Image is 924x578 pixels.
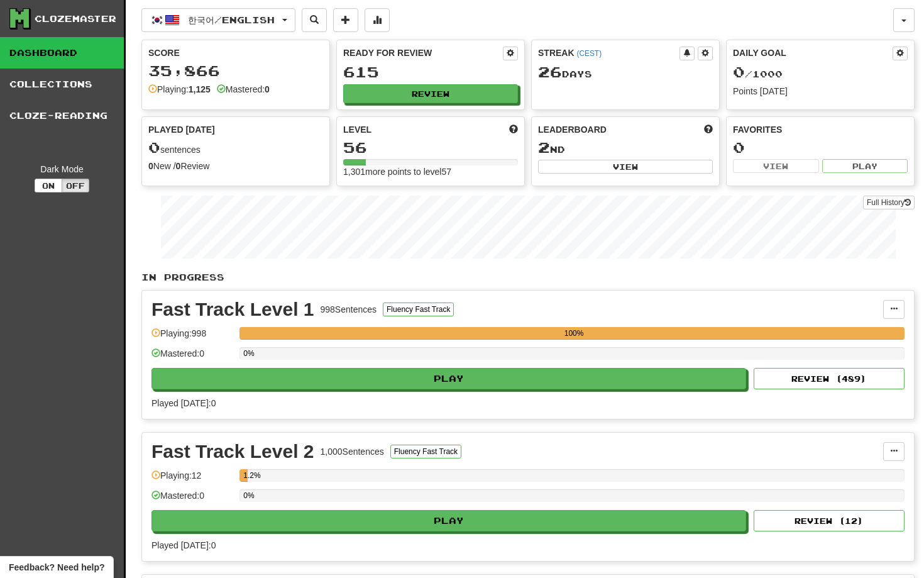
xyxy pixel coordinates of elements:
button: More stats [365,8,390,32]
button: Fluency Fast Track [390,445,461,459]
strong: 0 [148,161,153,171]
span: 0 [148,138,160,156]
div: Mastered: 0 [151,347,233,368]
div: 35,866 [148,63,323,79]
span: Leaderboard [538,123,607,136]
span: 0 [733,63,745,81]
button: Off [62,179,89,192]
div: 1,000 Sentences [321,445,384,458]
button: View [538,160,713,174]
div: 1,301 more points to level 57 [343,165,518,178]
button: Play [151,510,746,531]
button: Fluency Fast Track [383,303,454,316]
div: nd [538,140,713,156]
div: sentences [148,140,323,156]
span: Score more points to level up [509,123,518,136]
span: Level [343,123,371,136]
button: Review [343,84,518,103]
div: Day s [538,64,713,81]
button: Play [822,159,908,173]
strong: 1,125 [189,84,211,94]
button: 한국어/English [141,8,295,32]
a: (CEST) [576,49,602,58]
div: Daily Goal [733,47,893,60]
span: 한국어 / English [188,14,275,25]
div: Playing: [148,83,211,96]
div: Playing: 12 [151,469,233,490]
span: Played [DATE]: 0 [151,398,216,408]
span: Played [DATE]: 0 [151,540,216,550]
div: Streak [538,47,679,59]
div: Mastered: [217,83,270,96]
strong: 0 [265,84,270,94]
button: On [35,179,62,192]
div: Favorites [733,123,908,136]
button: Add sentence to collection [333,8,358,32]
span: Played [DATE] [148,123,215,136]
span: 2 [538,138,550,156]
span: / 1000 [733,69,783,79]
div: Fast Track Level 2 [151,442,314,461]
button: View [733,159,819,173]
div: Score [148,47,323,59]
div: Dark Mode [9,163,114,175]
p: In Progress [141,271,915,284]
div: New / Review [148,160,323,172]
div: Ready for Review [343,47,503,59]
span: Open feedback widget [9,561,104,574]
div: 56 [343,140,518,155]
strong: 0 [176,161,181,171]
div: 615 [343,64,518,80]
span: 26 [538,63,562,81]
div: Points [DATE] [733,85,908,97]
button: Search sentences [302,8,327,32]
a: Full History [863,196,915,209]
div: Mastered: 0 [151,489,233,510]
span: This week in points, UTC [704,123,713,136]
button: Review (489) [754,368,905,389]
button: Review (12) [754,510,905,531]
div: 100% [243,327,905,340]
div: 0 [733,140,908,155]
div: Playing: 998 [151,327,233,348]
div: 998 Sentences [321,303,377,316]
div: Clozemaster [35,13,116,25]
div: Fast Track Level 1 [151,300,314,319]
div: 1.2% [243,469,247,482]
button: Play [151,368,746,389]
